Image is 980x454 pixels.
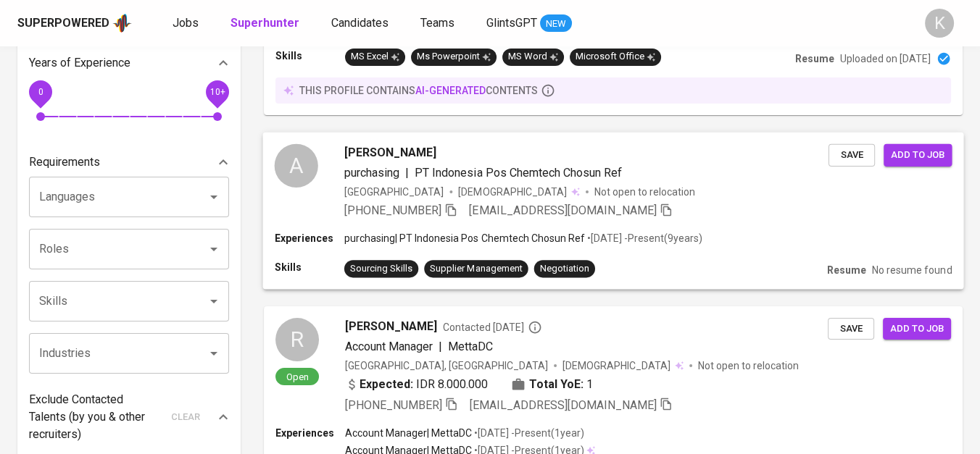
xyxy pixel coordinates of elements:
[275,426,345,440] p: Experiences
[405,164,409,181] span: |
[345,376,488,393] div: IDR 8.000.000
[29,54,130,72] p: Years of Experience
[275,143,318,187] div: A
[351,50,399,64] div: MS Excel
[884,143,952,166] button: Add to job
[204,291,224,311] button: Open
[345,318,437,335] span: [PERSON_NAME]
[528,320,542,335] svg: By Batam recruiter
[430,262,522,276] div: Supplier Management
[350,262,412,276] div: Sourcing Skills
[17,15,109,32] div: Superpowered
[38,87,43,97] span: 0
[209,87,225,97] span: 10+
[594,184,695,198] p: Not open to relocation
[469,203,657,217] span: [EMAIL_ADDRESS][DOMAIN_NAME]
[872,263,952,277] p: No resume found
[891,146,944,163] span: Add to job
[540,262,589,276] div: Negotiation
[204,239,224,259] button: Open
[836,146,868,163] span: Save
[360,376,413,393] b: Expected:
[458,184,568,198] span: [DEMOGRAPHIC_DATA]
[439,338,442,356] span: |
[585,231,702,245] p: • [DATE] - Present ( 9 years )
[472,426,584,440] p: • [DATE] - Present ( 1 year )
[420,14,457,33] a: Teams
[112,12,132,34] img: app logo
[299,83,538,98] p: this profile contains contents
[29,49,229,77] div: Years of Experience
[925,9,954,38] div: K
[331,16,389,30] span: Candidates
[486,14,572,33] a: GlintsGPT NEW
[795,51,834,66] p: Resume
[827,263,866,277] p: Resume
[264,133,963,289] a: A[PERSON_NAME]purchasing|PT Indonesia Pos Chemtech Chosun Ref[GEOGRAPHIC_DATA][DEMOGRAPHIC_DATA] ...
[204,343,224,363] button: Open
[345,340,433,353] span: Account Manager
[576,50,655,64] div: Microsoft Office
[344,203,441,217] span: [PHONE_NUMBER]
[275,318,319,361] div: R
[345,358,548,373] div: [GEOGRAPHIC_DATA], [GEOGRAPHIC_DATA]
[29,148,229,177] div: Requirements
[562,358,673,373] span: [DEMOGRAPHIC_DATA]
[29,391,229,443] div: Exclude Contacted Talents (by you & other recruiters)clear
[231,16,299,30] b: Superhunter
[415,165,622,179] span: PT Indonesia Pos Chemtech Chosun Ref
[835,321,867,337] span: Save
[204,187,224,207] button: Open
[829,143,875,166] button: Save
[540,17,572,31] span: NEW
[420,16,454,30] span: Teams
[840,51,931,66] p: Uploaded on [DATE]
[448,340,493,353] span: MettaDC
[173,16,199,30] span: Jobs
[275,260,344,274] p: Skills
[508,50,558,64] div: MS Word
[344,165,399,179] span: purchasing
[29,391,162,443] p: Exclude Contacted Talents (by you & other recruiters)
[344,231,585,245] p: purchasing | PT Indonesia Pos Chemtech Chosun Ref
[698,358,799,373] p: Not open to relocation
[417,50,491,64] div: Ms Powerpoint
[231,14,302,33] a: Superhunter
[281,371,315,383] span: Open
[529,376,584,393] b: Total YoE:
[345,426,472,440] p: Account Manager | MettaDC
[173,14,202,33] a: Jobs
[344,184,444,198] div: [GEOGRAPHIC_DATA]
[344,143,436,161] span: [PERSON_NAME]
[486,16,537,30] span: GlintsGPT
[275,49,345,63] p: Skills
[17,12,132,34] a: Superpoweredapp logo
[828,318,874,340] button: Save
[331,14,391,33] a: Candidates
[883,318,951,340] button: Add to job
[890,321,944,337] span: Add to job
[415,85,486,96] span: AI-generated
[29,154,100,171] p: Requirements
[345,398,442,412] span: [PHONE_NUMBER]
[586,376,593,393] span: 1
[470,398,657,412] span: [EMAIL_ADDRESS][DOMAIN_NAME]
[275,231,344,245] p: Experiences
[443,320,542,335] span: Contacted [DATE]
